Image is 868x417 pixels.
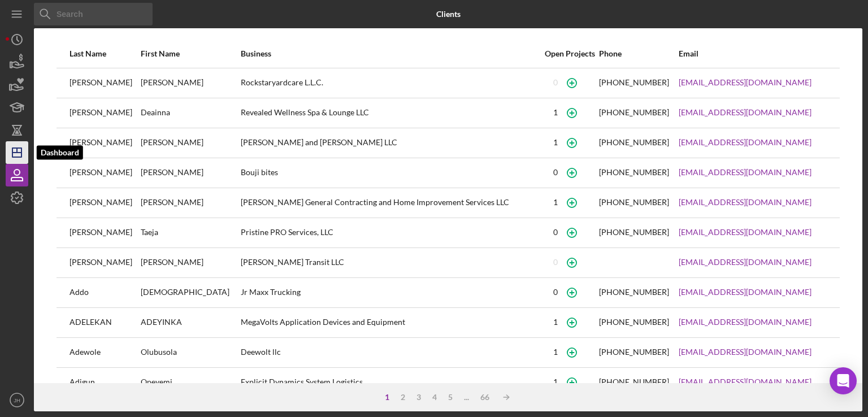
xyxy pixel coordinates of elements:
[395,393,411,402] div: 2
[379,393,395,402] div: 1
[141,159,240,187] div: [PERSON_NAME]
[70,368,140,397] div: Adigun
[679,377,811,386] a: [EMAIL_ADDRESS][DOMAIN_NAME]
[553,108,558,117] div: 1
[475,393,495,402] div: 66
[141,338,240,367] div: Olubusola
[599,78,669,87] div: [PHONE_NUMBER]
[241,309,540,337] div: MegaVolts Application Devices and Equipment
[70,189,140,217] div: [PERSON_NAME]
[241,129,540,157] div: [PERSON_NAME] and [PERSON_NAME] LLC
[70,249,140,277] div: [PERSON_NAME]
[542,49,598,58] div: Open Projects
[6,389,28,411] button: JH
[599,377,669,386] div: [PHONE_NUMBER]
[599,168,669,177] div: [PHONE_NUMBER]
[679,258,811,267] a: [EMAIL_ADDRESS][DOMAIN_NAME]
[70,219,140,247] div: [PERSON_NAME]
[141,368,240,397] div: Opeyemi
[599,288,669,297] div: [PHONE_NUMBER]
[553,258,558,267] div: 0
[141,49,240,58] div: First Name
[553,78,558,87] div: 0
[34,3,153,25] input: Search
[553,198,558,207] div: 1
[553,377,558,386] div: 1
[241,159,540,187] div: Bouji bites
[427,393,442,402] div: 4
[599,228,669,237] div: [PHONE_NUMBER]
[241,219,540,247] div: Pristine PRO Services, LLC
[241,279,540,307] div: Jr Maxx Trucking
[458,393,475,402] div: ...
[141,99,240,127] div: Deainna
[141,69,240,97] div: [PERSON_NAME]
[141,309,240,337] div: ADEYINKA
[553,168,558,177] div: 0
[241,249,540,277] div: [PERSON_NAME] Transit LLC
[679,78,811,87] a: [EMAIL_ADDRESS][DOMAIN_NAME]
[553,288,558,297] div: 0
[241,99,540,127] div: Revealed Wellness Spa & Lounge LLC
[70,338,140,367] div: Adewole
[599,318,669,327] div: [PHONE_NUMBER]
[241,368,540,397] div: Explicit Dynamics System Logistics
[442,393,458,402] div: 5
[70,159,140,187] div: [PERSON_NAME]
[241,338,540,367] div: Deewolt llc
[679,318,811,327] a: [EMAIL_ADDRESS][DOMAIN_NAME]
[553,228,558,237] div: 0
[599,198,669,207] div: [PHONE_NUMBER]
[241,189,540,217] div: [PERSON_NAME] General Contracting and Home Improvement Services LLC
[599,138,669,147] div: [PHONE_NUMBER]
[679,347,811,357] a: [EMAIL_ADDRESS][DOMAIN_NAME]
[70,309,140,337] div: ADELEKAN
[14,397,20,403] text: JH
[70,49,140,58] div: Last Name
[70,69,140,97] div: [PERSON_NAME]
[141,129,240,157] div: [PERSON_NAME]
[553,318,558,327] div: 1
[70,99,140,127] div: [PERSON_NAME]
[679,108,811,117] a: [EMAIL_ADDRESS][DOMAIN_NAME]
[241,69,540,97] div: Rockstaryardcare L.L.C.
[241,49,540,58] div: Business
[141,189,240,217] div: [PERSON_NAME]
[70,129,140,157] div: [PERSON_NAME]
[679,168,811,177] a: [EMAIL_ADDRESS][DOMAIN_NAME]
[553,347,558,357] div: 1
[679,228,811,237] a: [EMAIL_ADDRESS][DOMAIN_NAME]
[553,138,558,147] div: 1
[679,198,811,207] a: [EMAIL_ADDRESS][DOMAIN_NAME]
[141,279,240,307] div: [DEMOGRAPHIC_DATA]
[679,49,827,58] div: Email
[70,279,140,307] div: Addo
[830,367,857,394] div: Open Intercom Messenger
[141,249,240,277] div: [PERSON_NAME]
[411,393,427,402] div: 3
[599,49,678,58] div: Phone
[599,347,669,357] div: [PHONE_NUMBER]
[436,10,461,19] b: Clients
[679,138,811,147] a: [EMAIL_ADDRESS][DOMAIN_NAME]
[141,219,240,247] div: Taeja
[599,108,669,117] div: [PHONE_NUMBER]
[679,288,811,297] a: [EMAIL_ADDRESS][DOMAIN_NAME]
